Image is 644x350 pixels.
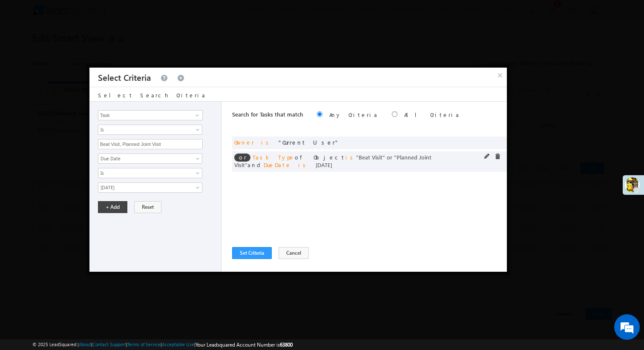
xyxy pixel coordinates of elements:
[298,161,309,168] span: is
[92,341,126,347] a: Contact Support
[98,139,217,149] div: Beat Visit, Planned Joint Visit
[44,45,143,56] div: Chat with us now
[116,262,155,273] em: Start Chat
[279,139,339,146] span: Current User
[234,154,431,168] span: "Beat Visit" or "Planned Joint Visit"
[32,341,293,349] span: © 2025 LeadSquared | | | | |
[11,79,155,255] textarea: Type your message and hit 'Enter'
[234,139,254,146] span: Owner
[98,184,191,191] span: [DATE]
[98,182,202,193] a: [DATE]
[134,201,161,213] button: Reset
[98,155,191,162] span: Due Date
[264,161,291,168] span: DueDate
[162,341,194,347] a: Acceptable Use
[253,154,295,161] span: Task Type
[79,341,91,347] a: About
[279,247,309,259] button: Cancel
[98,91,206,99] span: Select Search Criteria
[232,111,303,118] span: Search for Tasks that match
[329,111,378,118] label: Any Criteria
[345,154,356,161] span: is
[404,111,460,118] label: All Criteria
[234,154,431,168] span: of Object and
[127,341,161,347] a: Terms of Service
[493,68,507,83] button: ×
[234,154,250,162] span: or
[98,110,203,120] input: Type to Search
[98,168,202,178] a: Is
[232,247,272,259] button: Set Criteria
[261,139,272,146] span: is
[280,341,293,348] span: 63800
[98,154,202,164] a: Due Date
[98,201,127,213] button: + Add
[316,161,332,168] span: [DATE]
[191,111,201,120] a: Show All Items
[14,45,36,56] img: d_60004797649_company_0_60004797649
[195,341,293,348] span: Your Leadsquared Account Number is
[98,169,191,177] span: Is
[98,68,151,87] h3: Select Criteria
[140,4,160,25] div: Minimize live chat window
